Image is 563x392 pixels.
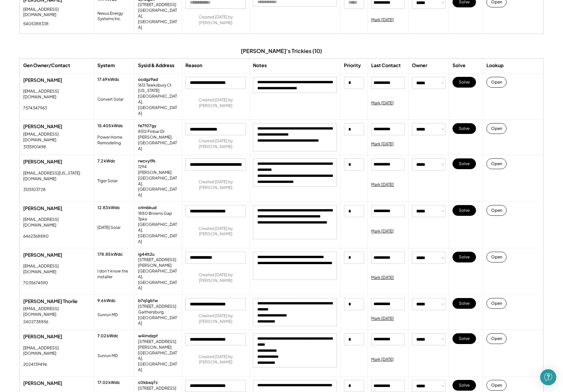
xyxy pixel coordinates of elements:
div: [EMAIL_ADDRESS][DOMAIN_NAME] [23,7,90,18]
div: System [97,62,115,69]
div: ocdgz9ad [138,77,158,83]
button: Open [486,158,507,169]
div: 178.85 kWdc [97,252,123,257]
div: Reason [185,62,202,69]
button: Solve [452,77,476,88]
div: 17.02 kWdc [97,380,120,386]
div: [PERSON_NAME]'s Trickies (10) [241,47,322,55]
div: I don't know the installer [97,268,131,280]
div: Last Contact [371,62,401,69]
div: 8512 Finbar Dr [138,129,175,135]
button: Solve [452,205,476,216]
div: Sunrun MD [97,312,118,318]
div: Owner [412,62,427,69]
button: Solve [452,298,476,309]
button: Open [486,123,507,134]
div: [GEOGRAPHIC_DATA], [GEOGRAPHIC_DATA] [138,222,178,244]
div: [STREET_ADDRESS][PERSON_NAME] [138,339,178,350]
div: Mark [DATE] [371,100,394,106]
button: Open [486,333,507,344]
div: Lookup [486,62,504,69]
div: Created [DATE] by [PERSON_NAME] [185,97,246,109]
div: [GEOGRAPHIC_DATA], [GEOGRAPHIC_DATA] [138,268,178,291]
button: Solve [452,252,476,262]
div: Mark [DATE] [371,229,394,234]
div: [EMAIL_ADDRESS][DOMAIN_NAME] [23,132,90,143]
div: w4imdzpf [138,333,158,339]
div: Notes [253,62,267,69]
button: Open [486,252,507,262]
button: Solve [452,380,476,391]
div: [STREET_ADDRESS][PERSON_NAME] [138,257,178,268]
button: Solve [452,158,476,169]
div: Created [DATE] by [PERSON_NAME] [185,354,246,365]
div: fe7f07gy [138,123,157,129]
div: [PERSON_NAME], [GEOGRAPHIC_DATA] [138,135,178,151]
div: [DATE] Solar [97,225,121,231]
div: Gen Owner/Contact [23,62,70,69]
div: crlmbkud [138,205,157,211]
div: [PERSON_NAME] [23,77,90,84]
div: 3135901498 [23,144,46,150]
div: [PERSON_NAME] [23,123,90,130]
div: [EMAIL_ADDRESS][US_STATE][DOMAIN_NAME] [23,170,90,182]
div: ig44lt2u [138,252,155,257]
div: b7q1gb1w [138,298,158,304]
div: Created [DATE] by [PERSON_NAME] [185,14,246,26]
div: Power Home Remodeling [97,135,131,146]
div: [STREET_ADDRESS] [138,304,176,309]
div: Tiger Solar [97,178,118,184]
div: [EMAIL_ADDRESS][DOMAIN_NAME] [23,306,90,317]
div: rwcvyl9k [138,158,156,164]
div: [PERSON_NAME] Thorlie [23,298,90,305]
div: 7.02 kWdc [97,333,118,339]
div: [EMAIL_ADDRESS][DOMAIN_NAME] [23,345,90,357]
div: Created [DATE] by [PERSON_NAME] [185,313,246,325]
div: Created [DATE] by [PERSON_NAME] [185,138,246,150]
div: Created [DATE] by [PERSON_NAME] [185,226,246,237]
button: Open [486,205,507,216]
div: Mark [DATE] [371,141,394,147]
button: Open [486,380,507,391]
div: [PERSON_NAME] [23,205,90,212]
div: Sysid & Address [138,62,174,69]
div: Mark [DATE] [371,275,394,281]
div: 2024139496 [23,362,47,367]
div: [PERSON_NAME] [23,158,90,165]
div: Mark [DATE] [371,17,394,23]
div: Open Intercom Messenger [540,369,556,385]
div: [US_STATE][GEOGRAPHIC_DATA], [GEOGRAPHIC_DATA] [138,88,178,116]
div: 6462368880 [23,234,49,239]
div: [EMAIL_ADDRESS][DOMAIN_NAME] [23,89,90,100]
button: Solve [452,123,476,134]
div: 12.83 kWdc [97,205,120,211]
div: 5405388338 [23,21,49,27]
div: Mark [DATE] [371,182,394,188]
div: [EMAIL_ADDRESS][DOMAIN_NAME] [23,263,90,275]
div: 7.2 kWdc [97,158,115,164]
div: Priority [344,62,361,69]
div: 15.405 kWdc [97,123,123,129]
div: 3125103728 [23,187,46,193]
div: Sunrun MD [97,353,118,359]
div: Created [DATE] by [PERSON_NAME] [185,179,246,191]
div: [GEOGRAPHIC_DATA], [GEOGRAPHIC_DATA] [138,8,178,30]
div: 1612 Tewksbury Ct [138,83,175,88]
div: [STREET_ADDRESS] [138,2,176,8]
div: 17.69 kWdc [97,77,119,83]
div: [GEOGRAPHIC_DATA], [GEOGRAPHIC_DATA] [138,176,178,198]
div: Mark [DATE] [371,316,394,322]
div: 9.6 kWdc [97,298,116,304]
div: Convert Solar [97,97,124,102]
div: Solve [452,62,466,69]
div: 7035674590 [23,280,48,286]
button: Solve [452,333,476,344]
div: [PERSON_NAME] [23,380,90,387]
div: 1294 [PERSON_NAME] [138,164,178,176]
button: Open [486,77,507,88]
div: 7574347963 [23,105,47,111]
div: 2402738856 [23,319,48,325]
div: [EMAIL_ADDRESS][DOMAIN_NAME] [23,217,90,228]
div: [PERSON_NAME] [23,333,90,340]
div: 1880 Browns Gap Tpke [138,211,178,222]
